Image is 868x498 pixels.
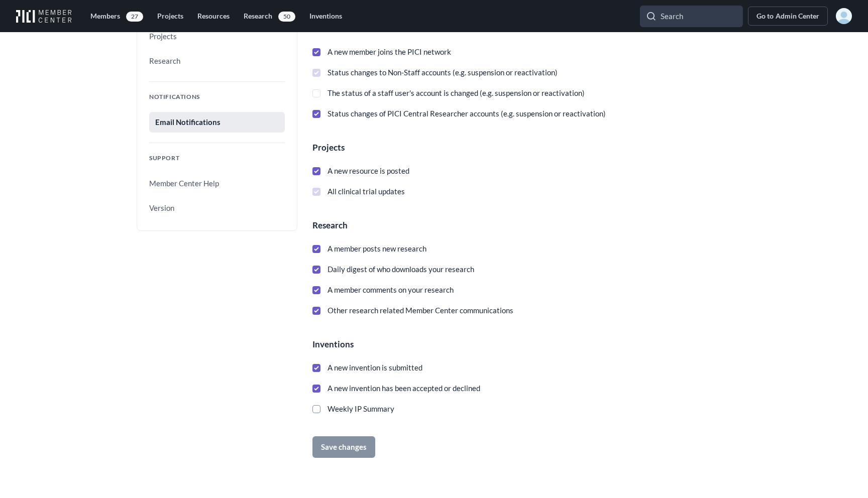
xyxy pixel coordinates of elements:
[312,286,320,294] input: A member comments on your research
[312,266,320,274] input: Daily digest of who downloads your research
[640,6,743,27] input: Search
[312,436,375,458] button: Save changes
[16,10,72,23] img: Workflow
[149,112,285,133] a: Email Notifications
[149,92,285,102] h3: Notifications
[312,188,320,196] input: All clinical trial updates
[312,245,320,253] input: A member posts new research
[151,7,189,26] a: Projects
[312,338,731,350] h3: Inventions
[238,7,301,26] a: Research50
[320,382,480,395] span: A new invention has been accepted or declined
[312,219,731,231] h3: Research
[320,165,409,177] span: A new resource is posted
[84,7,149,26] a: Members27
[312,167,320,175] input: A new resource is posted
[278,12,295,22] span: 50
[303,7,348,26] a: Inventions
[312,110,320,118] input: Status changes of PICI Central Researcher accounts (e.g. suspension or reactivation)
[149,173,285,194] a: Member Center Help
[320,263,474,276] span: Daily digest of who downloads your research
[748,7,828,26] a: Go toAdmin Center
[312,385,320,393] input: A new invention has been accepted or declined
[776,11,819,21] span: Admin Center
[312,307,320,315] input: Other research related Member Center communications
[320,361,422,374] span: A new invention is submitted
[320,107,606,120] span: Status changes of PICI Central Researcher accounts (e.g. suspension or reactivation)
[756,11,776,21] span: Go to
[320,46,451,58] span: A new member joins the PICI network
[191,7,236,26] a: Resources
[149,51,285,71] a: Research
[312,141,731,154] h3: Projects
[320,304,513,317] span: Other research related Member Center communications
[320,87,585,99] span: The status of a staff user's account is changed (e.g. suspension or reactivation)
[312,69,320,77] input: Status changes to Non-Staff accounts (e.g. suspension or reactivation)
[312,89,320,97] input: The status of a staff user's account is changed (e.g. suspension or reactivation)
[149,198,285,218] a: Version
[149,153,285,163] h3: Support
[312,405,320,413] input: Weekly IP Summary
[312,364,320,372] input: A new invention is submitted
[320,185,405,198] span: All clinical trial updates
[320,66,558,79] span: Status changes to Non-Staff accounts (e.g. suspension or reactivation)
[149,26,285,47] a: Projects
[126,12,143,22] span: 27
[320,242,426,255] span: A member posts new research
[312,48,320,56] input: A new member joins the PICI network
[320,284,454,296] span: A member comments on your research
[320,403,394,415] span: Weekly IP Summary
